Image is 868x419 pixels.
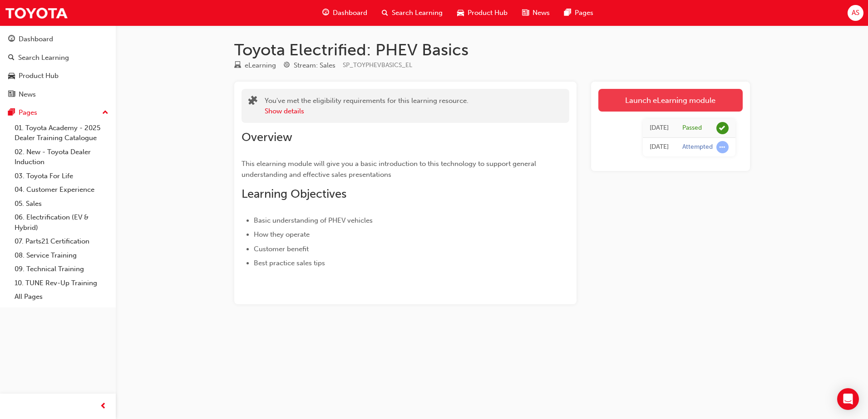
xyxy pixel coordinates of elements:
[11,262,112,276] a: 09. Technical Training
[333,8,367,18] span: Dashboard
[11,290,112,304] a: All Pages
[837,388,859,410] div: Open Intercom Messenger
[4,29,112,104] button: DashboardSearch LearningProduct HubNews
[283,60,335,71] div: Stream
[557,4,601,22] a: pages-iconPages
[8,72,15,80] span: car-icon
[343,61,412,69] span: Learning resource code
[4,104,112,121] button: Pages
[11,248,112,263] a: 08. Service Training
[322,7,329,19] span: guage-icon
[4,86,112,103] a: News
[11,183,112,197] a: 04. Customer Experience
[248,97,257,107] span: puzzle-icon
[19,89,36,100] div: News
[682,143,713,151] div: Attempted
[234,62,241,70] span: learningResourceType_ELEARNING-icon
[8,54,15,62] span: search-icon
[392,8,443,18] span: Search Learning
[8,109,15,117] span: pages-icon
[650,142,669,152] div: Tue Aug 12 2025 11:35:51 GMT+1000 (Australian Eastern Standard Time)
[11,197,112,211] a: 05. Sales
[522,7,529,19] span: news-icon
[265,96,469,116] div: You've met the eligibility requirements for this learning resource.
[283,62,290,70] span: target-icon
[4,31,112,48] a: Dashboard
[11,234,112,248] a: 07. Parts21 Certification
[19,107,37,118] div: Pages
[265,106,304,117] button: Show details
[11,145,112,169] a: 02. New - Toyota Dealer Induction
[11,169,112,183] a: 03. Toyota For Life
[245,60,276,71] div: eLearning
[254,216,373,224] span: Basic understanding of PHEV vehicles
[242,160,538,179] span: This elearning module will give you a basic introduction to this technology to support general un...
[852,8,859,18] span: AS
[716,141,729,153] span: learningRecordVerb_ATTEMPT-icon
[11,121,112,145] a: 01. Toyota Academy - 2025 Dealer Training Catalogue
[4,49,112,66] a: Search Learning
[375,4,450,22] a: search-iconSearch Learning
[598,89,743,112] a: Launch eLearning module
[575,8,593,18] span: Pages
[19,71,59,81] div: Product Hub
[682,124,702,132] div: Passed
[848,5,863,21] button: AS
[650,123,669,133] div: Tue Aug 12 2025 11:40:21 GMT+1000 (Australian Eastern Standard Time)
[242,187,346,201] span: Learning Objectives
[254,230,310,239] span: How they operate
[18,53,69,63] div: Search Learning
[533,8,550,18] span: News
[234,60,276,71] div: Type
[564,7,571,19] span: pages-icon
[11,276,112,290] a: 10. TUNE Rev-Up Training
[11,210,112,234] a: 06. Electrification (EV & Hybrid)
[468,8,508,18] span: Product Hub
[100,401,107,412] span: prev-icon
[254,245,309,253] span: Customer benefit
[315,4,375,22] a: guage-iconDashboard
[450,4,515,22] a: car-iconProduct Hub
[457,7,464,19] span: car-icon
[515,4,557,22] a: news-iconNews
[234,40,750,60] h1: Toyota Electrified: PHEV Basics
[382,7,388,19] span: search-icon
[19,34,53,44] div: Dashboard
[716,122,729,134] span: learningRecordVerb_PASS-icon
[242,130,292,144] span: Overview
[254,259,325,267] span: Best practice sales tips
[5,3,68,23] img: Trak
[8,91,15,99] span: news-icon
[102,107,108,119] span: up-icon
[294,60,335,71] div: Stream: Sales
[4,68,112,84] a: Product Hub
[8,35,15,44] span: guage-icon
